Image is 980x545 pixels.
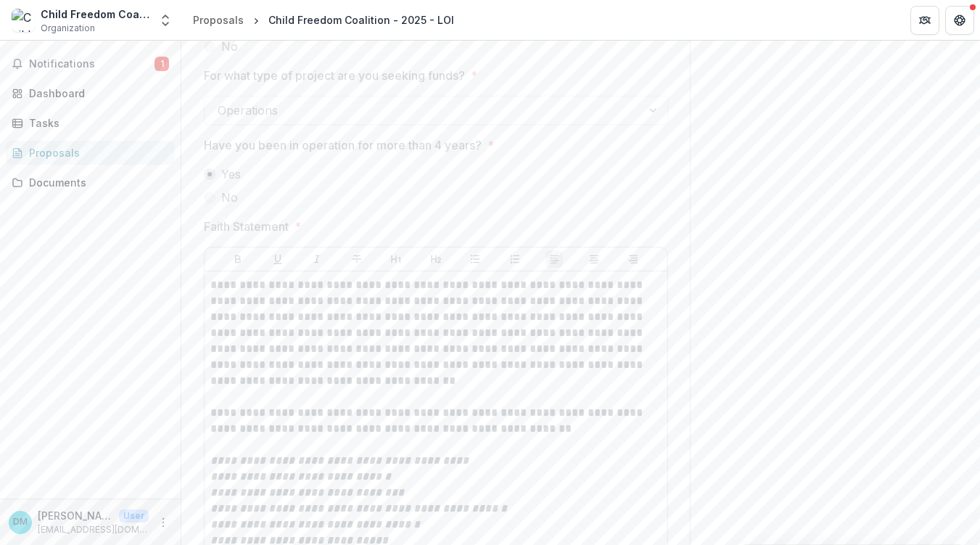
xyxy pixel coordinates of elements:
a: Documents [6,171,175,194]
button: Partners [910,6,939,35]
button: Italicize [308,250,326,268]
span: Yes [221,165,241,183]
img: Child Freedom Coalition [12,9,35,32]
span: Organization [41,22,95,35]
button: Strike [348,250,366,268]
span: Notifications [29,58,155,70]
button: More [155,514,172,531]
p: User [119,509,149,523]
div: Proposals [193,12,244,28]
div: David Miller [13,517,28,527]
div: Child Freedom Coalition - 2025 - LOI [268,12,454,28]
nav: breadcrumb [187,9,460,30]
span: 1 [155,57,169,71]
p: For what type of project are you seeking funds? [204,67,465,84]
button: Heading 1 [387,250,405,268]
a: Proposals [187,9,250,30]
p: Have you been in operation for more than 4 years? [204,136,482,154]
div: Child Freedom Coalition [41,7,149,22]
button: Align Center [585,250,603,268]
button: Notifications1 [6,52,175,75]
div: Tasks [29,115,163,131]
span: No [221,189,238,206]
a: Tasks [6,111,175,135]
a: Dashboard [6,81,175,105]
button: Get Help [945,6,974,35]
button: Ordered List [506,250,524,268]
button: Bold [229,250,247,268]
a: Proposals [6,141,175,165]
button: Underline [269,250,287,268]
span: No [221,38,238,55]
p: [PERSON_NAME] [38,508,113,523]
p: Faith Statement [204,218,289,235]
button: Open entity switcher [155,6,176,35]
button: Heading 2 [427,250,445,268]
button: Bullet List [466,250,484,268]
p: [EMAIL_ADDRESS][DOMAIN_NAME] [38,523,149,536]
div: Dashboard [29,86,163,101]
button: Align Right [625,250,642,268]
div: Documents [29,175,163,190]
button: Align Left [545,250,563,268]
div: Proposals [29,145,163,160]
